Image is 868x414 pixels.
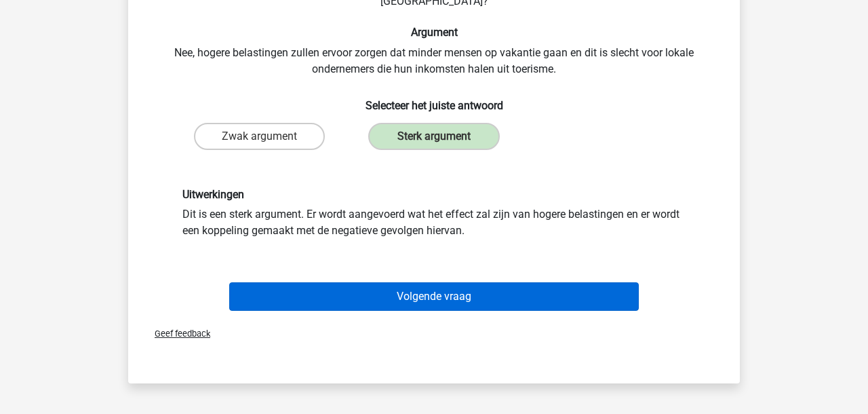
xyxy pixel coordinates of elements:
button: Volgende vraag [229,282,639,311]
div: Dit is een sterk argument. Er wordt aangevoerd wat het effect zal zijn van hogere belastingen en ... [172,188,696,239]
label: Zwak argument [194,123,325,150]
h6: Selecteer het juiste antwoord [150,88,718,112]
h6: Uitwerkingen [182,188,686,201]
h6: Argument [150,26,718,39]
span: Geef feedback [144,328,210,339]
label: Sterk argument [368,123,499,150]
